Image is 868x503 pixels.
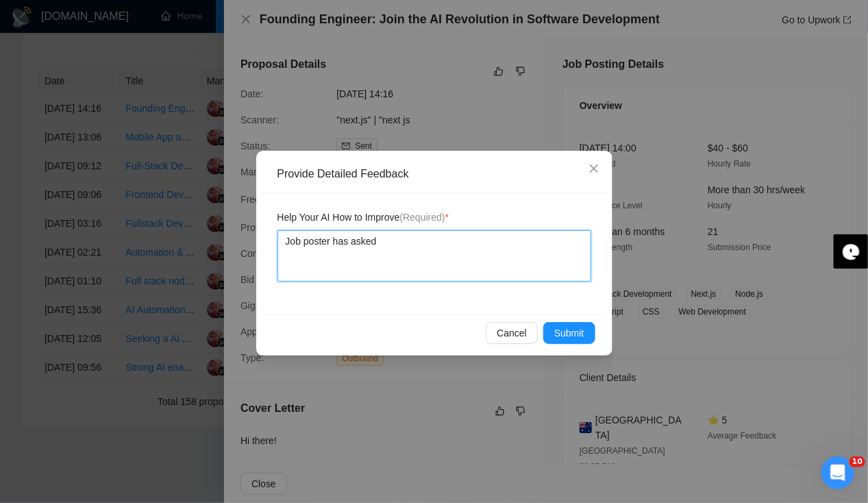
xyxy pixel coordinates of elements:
[575,151,612,188] button: Close
[497,326,527,341] span: Cancel
[543,322,595,344] button: Submit
[821,456,854,489] iframe: Intercom live chat
[850,456,865,467] span: 10
[486,322,538,344] button: Cancel
[277,230,591,282] textarea: Job poster has asked
[277,167,601,182] div: Provide Detailed Feedback
[554,326,584,341] span: Submit
[588,163,599,174] span: close
[277,210,449,225] span: Help Your AI How to Improve
[400,212,445,223] span: (Required)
